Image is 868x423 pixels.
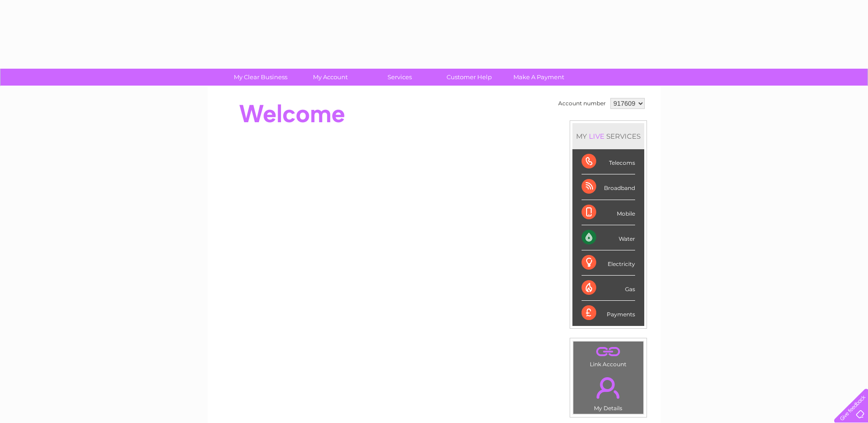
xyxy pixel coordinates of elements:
[587,132,606,141] div: LIVE
[582,301,635,325] div: Payments
[576,372,641,404] a: .
[576,344,641,360] a: .
[582,250,635,276] div: Electricity
[582,200,635,225] div: Mobile
[582,149,635,174] div: Telecoms
[431,69,507,86] a: Customer Help
[223,69,298,86] a: My Clear Business
[572,123,644,149] div: MY SERVICES
[582,225,635,250] div: Water
[573,341,644,370] td: Link Account
[582,276,635,301] div: Gas
[362,69,437,86] a: Services
[501,69,577,86] a: Make A Payment
[292,69,368,86] a: My Account
[582,174,635,200] div: Broadband
[556,96,608,111] td: Account number
[573,369,644,414] td: My Details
